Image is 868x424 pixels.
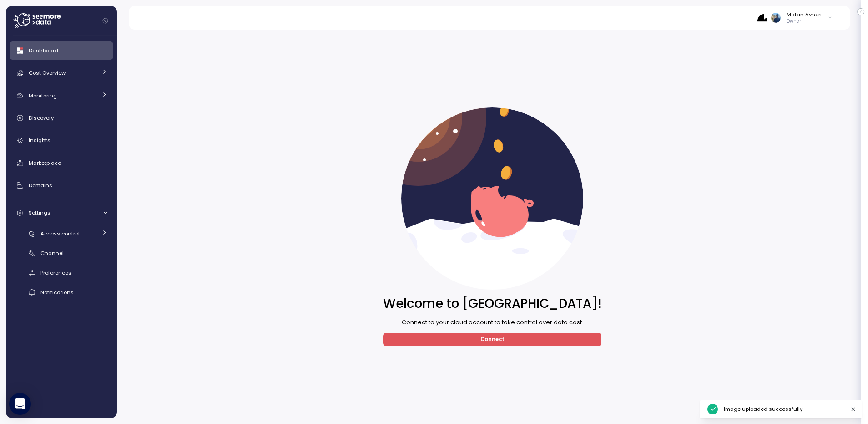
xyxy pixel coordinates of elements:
span: Domains [29,182,52,189]
button: Collapse navigation [100,17,111,24]
a: Domains [10,176,113,194]
a: Insights [10,132,113,150]
span: Insights [29,137,50,144]
a: Access control [10,226,113,241]
span: Discovery [29,114,54,122]
img: splash [401,107,583,290]
a: Preferences [10,266,113,281]
span: Monitoring [29,92,57,99]
a: Channel [10,246,113,261]
div: Matan Avneri [787,11,822,18]
span: Marketplace [29,159,61,167]
span: Notifications [40,289,74,296]
span: Dashboard [29,47,58,54]
a: Settings [10,204,113,222]
a: Discovery [10,109,113,127]
span: Connect [480,333,505,346]
span: Cost Overview [29,69,66,77]
div: Image uploaded successfully [724,405,844,413]
a: Cost Overview [10,64,113,82]
span: Access control [40,230,80,237]
a: Dashboard [10,41,113,60]
span: Preferences [40,269,71,276]
a: Marketplace [10,154,113,172]
a: Notifications [10,285,113,300]
span: Channel [40,250,64,257]
img: 68b85438e78823e8cb7db339.PNG [757,13,767,22]
div: Open Intercom Messenger [9,393,31,415]
span: Settings [29,209,50,216]
a: Connect [383,333,601,346]
p: Connect to your cloud account to take control over data cost. [402,318,583,327]
img: ALV-UjWJKWBWbuLwiyD9AJcQ8O2sfyZk8-JsD2a03qHMRYwfFXlb77qC2PEMvN5enqtjrcKYhO3VIJTSxFDaFAl5vSLrnIjgi... [771,13,781,22]
p: Owner [787,18,822,25]
h1: Welcome to [GEOGRAPHIC_DATA]! [383,296,601,312]
a: Monitoring [10,87,113,105]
